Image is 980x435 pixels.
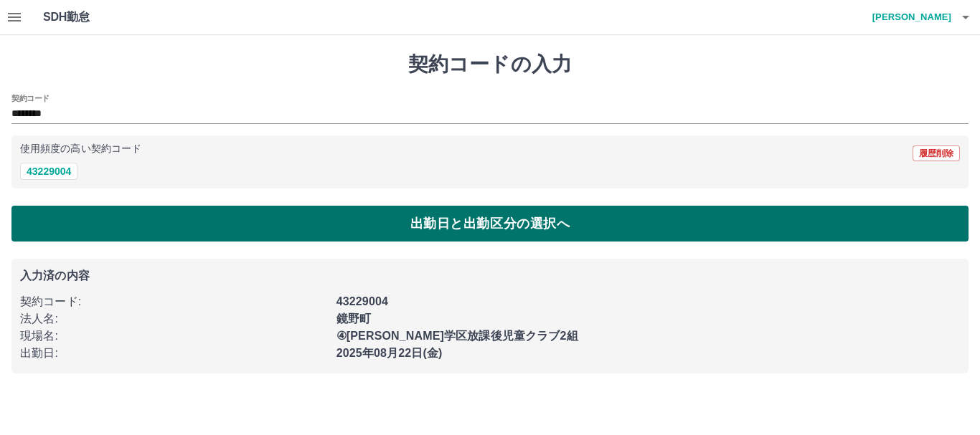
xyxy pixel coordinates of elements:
b: ④[PERSON_NAME]学区放課後児童クラブ2組 [336,330,578,342]
p: 法人名 : [20,310,328,328]
p: 使用頻度の高い契約コード [20,144,141,154]
b: 43229004 [336,295,388,307]
p: 出勤日 : [20,345,328,362]
p: 入力済の内容 [20,270,960,282]
button: 履歴削除 [913,145,960,161]
button: 43229004 [20,163,77,180]
h1: 契約コードの入力 [11,52,969,77]
b: 鏡野町 [336,312,371,325]
b: 2025年08月22日(金) [336,347,443,359]
button: 出勤日と出勤区分の選択へ [11,206,969,242]
p: 契約コード : [20,293,328,310]
p: 現場名 : [20,328,328,345]
h2: 契約コード [11,92,50,104]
